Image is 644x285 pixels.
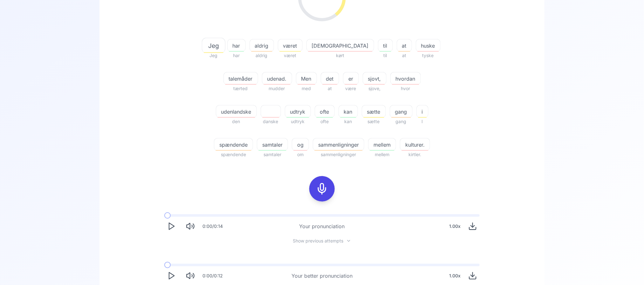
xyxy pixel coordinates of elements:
button: til [378,39,393,52]
span: at [397,52,412,59]
div: 0:00 / 0:14 [202,223,223,229]
span: været [278,52,303,59]
button: Download audio [466,269,480,283]
button: mellem [368,138,396,151]
span: været [278,42,302,50]
button: udenad. [262,72,292,85]
span: aldrig [250,52,274,59]
span: kan [339,118,358,125]
span: hvor [390,85,421,92]
button: samtaler [257,138,288,151]
button: i [416,105,428,118]
span: gang [390,108,412,116]
button: hvordan [390,72,421,85]
button: Play [164,219,178,233]
span: sammenligninger [313,151,364,158]
div: Your pronunciation [299,222,345,230]
span: har [228,42,245,50]
span: og [292,141,309,149]
span: til [378,42,393,50]
span: tyske [416,52,441,59]
span: [DEMOGRAPHIC_DATA] [307,42,374,50]
span: at [397,42,412,50]
span: sammenligninger [313,141,364,149]
button: aldrig [250,39,274,52]
button: været [278,39,303,52]
button: ofte [315,105,335,118]
span: til [378,52,393,59]
button: huske [416,39,441,52]
button: spændende [214,138,253,151]
span: med [296,85,317,92]
button: talemåder [223,72,258,85]
button: [DEMOGRAPHIC_DATA] [306,39,374,52]
button: sjovt, [363,72,387,85]
span: mudder [262,85,292,92]
button: kan [339,105,358,118]
span: spændende [214,151,253,158]
span: gang [390,118,413,125]
span: er [343,75,359,83]
span: talemåder [224,75,258,83]
button: er [343,72,359,85]
span: kulturer. [400,141,430,149]
button: Show previous attempts [288,238,356,243]
span: det [321,75,339,83]
span: udenlandske [216,108,257,116]
span: ofte [315,118,335,125]
span: aldrig [250,42,274,50]
button: Jeg [204,39,223,52]
span: udtryk [285,118,311,125]
span: Jeg [204,52,223,59]
button: at [397,39,412,52]
div: 1.00 x [447,220,463,233]
button: Men [296,72,317,85]
span: i [417,108,428,116]
span: I [416,118,428,125]
span: udtryk [285,108,311,116]
span: huske [416,42,440,50]
span: udenad. [262,75,292,83]
span: tærted [223,85,258,92]
button: Play [164,269,178,283]
span: sætte [362,108,386,116]
span: Men [296,75,317,83]
span: sætte [362,118,386,125]
span: danske [261,118,281,125]
span: mellem [368,151,396,158]
span: sjove, [363,85,387,92]
button: Mute [183,269,197,283]
span: spændende [214,141,253,149]
button: og [292,138,309,151]
span: kirtler. [400,151,430,158]
button: sætte [362,105,386,118]
div: 0:00 / 0:12 [202,273,223,279]
span: samtaler [257,151,288,158]
span: kørt [306,52,374,59]
div: 1.00 x [447,269,463,282]
span: Show previous attempts [293,238,344,244]
span: om [292,151,309,158]
span: ofte [315,108,334,116]
span: samtaler [257,141,288,149]
button: Mute [183,219,197,233]
button: udtryk [285,105,311,118]
span: kan [339,108,358,116]
button: har [227,39,246,52]
button: gang [390,105,413,118]
button: kulturer. [400,138,430,151]
span: hvordan [391,75,421,83]
button: udenlandske [216,105,257,118]
span: mellem [368,141,396,149]
div: Your better pronunciation [291,272,353,280]
span: den [216,118,257,125]
span: har [227,52,246,59]
button: Download audio [466,219,480,233]
button: sammenligninger [313,138,364,151]
span: Jeg [202,41,225,50]
span: være [343,85,359,92]
button: det [321,72,339,85]
span: at [321,85,339,92]
span: sjovt, [363,75,386,83]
